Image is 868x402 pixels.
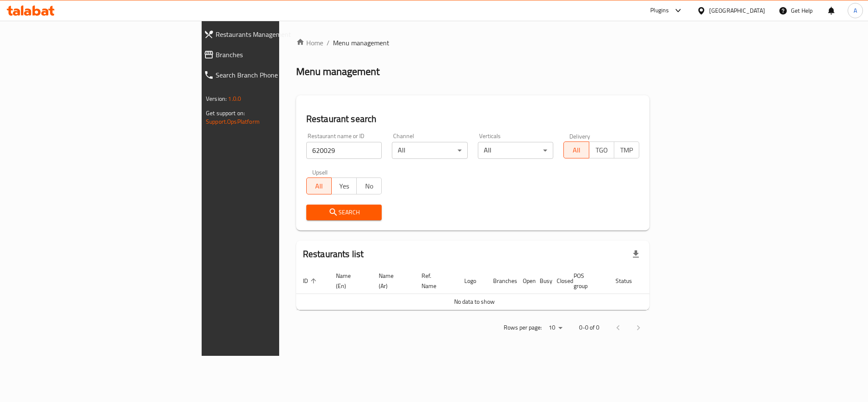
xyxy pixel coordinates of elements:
span: Name (Ar) [379,271,405,291]
p: 0-0 of 0 [579,322,599,333]
th: Busy [533,268,550,294]
span: Menu management [333,38,389,48]
div: [GEOGRAPHIC_DATA] [709,6,765,15]
span: ID [303,276,319,286]
span: Restaurants Management [216,29,340,39]
span: Name (En) [336,271,362,291]
span: Yes [335,180,353,192]
span: Get support on: [206,108,245,119]
label: Delivery [569,133,591,139]
span: Search Branch Phone [216,70,340,80]
div: Plugins [650,6,669,16]
h2: Restaurant search [306,113,639,125]
span: A [854,6,857,15]
button: Search [306,205,382,220]
th: Branches [486,268,516,294]
span: All [567,144,585,156]
span: Version: [206,93,227,104]
div: All [392,142,468,159]
span: 1.0.0 [228,93,241,104]
label: Upsell [312,169,328,175]
th: Open [516,268,533,294]
table: enhanced table [296,268,682,310]
button: TGO [589,141,614,158]
a: Search Branch Phone [197,65,347,85]
button: TMP [614,141,639,158]
button: All [563,141,589,158]
a: Restaurants Management [197,24,347,44]
h2: Menu management [296,65,380,78]
div: Rows per page: [545,322,566,334]
a: Branches [197,44,347,65]
th: Closed [550,268,567,294]
h2: Restaurants list [303,248,363,261]
button: No [356,177,382,194]
span: TMP [618,144,636,156]
span: No [360,180,378,192]
th: Logo [458,268,486,294]
span: Ref. Name [422,271,447,291]
span: Search [313,207,375,218]
input: Search for restaurant name or ID.. [306,142,382,159]
span: All [310,180,328,192]
div: Export file [626,244,646,264]
p: Rows per page: [504,322,542,333]
span: POS group [574,271,599,291]
span: Branches [216,50,340,60]
span: TGO [593,144,611,156]
span: Status [616,276,643,286]
button: All [306,177,332,194]
button: Yes [331,177,357,194]
a: Support.OpsPlatform [206,116,260,127]
div: All [478,142,554,159]
nav: breadcrumb [296,38,649,48]
span: No data to show [454,296,495,307]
